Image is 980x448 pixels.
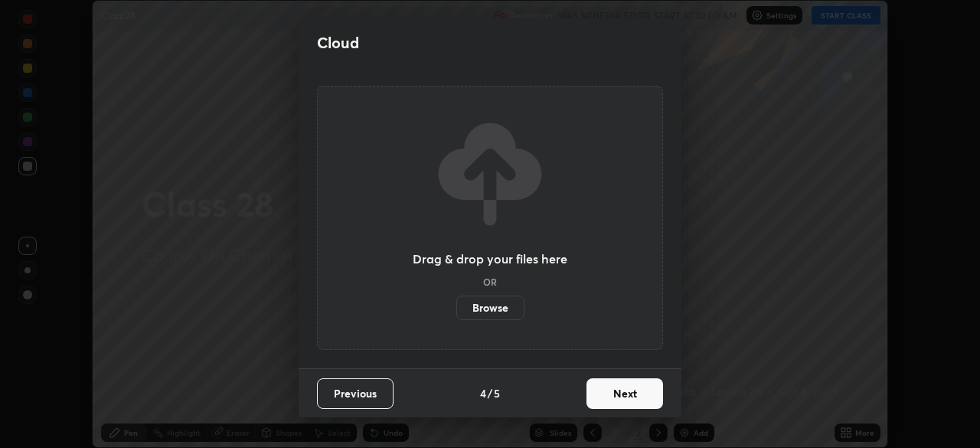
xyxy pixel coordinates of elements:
[480,385,486,401] h4: 4
[317,33,359,53] h2: Cloud
[494,385,500,401] h4: 5
[317,378,394,409] button: Previous
[483,277,497,286] h5: OR
[488,385,492,401] h4: /
[586,378,663,409] button: Next
[413,253,567,265] h3: Drag & drop your files here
